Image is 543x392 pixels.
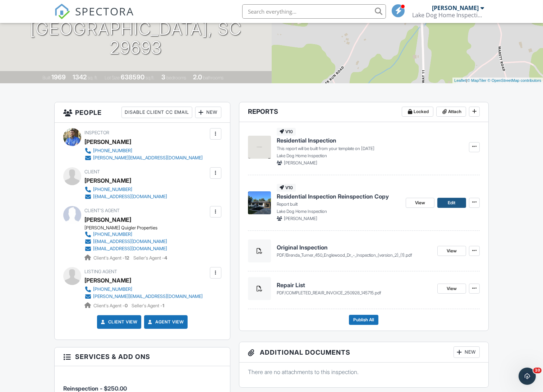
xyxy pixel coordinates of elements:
[432,4,479,11] div: [PERSON_NAME]
[84,214,131,225] a: [PERSON_NAME]
[84,269,117,274] span: Listing Agent
[54,4,70,19] img: The Best Home Inspection Software - Spectora
[164,255,167,261] strong: 4
[84,147,203,154] a: [PHONE_NUMBER]
[488,78,541,83] a: © OpenStreetMap contributors
[84,186,167,193] a: [PHONE_NUMBER]
[93,294,203,299] div: [PERSON_NAME][EMAIL_ADDRESS][DOMAIN_NAME]
[125,303,128,308] strong: 0
[132,303,164,308] span: Seller's Agent -
[166,75,186,80] span: bedrooms
[147,318,184,326] a: Agent View
[239,342,488,363] h3: Additional Documents
[242,4,386,19] input: Search everything...
[93,155,203,161] div: [PERSON_NAME][EMAIL_ADDRESS][DOMAIN_NAME]
[73,73,87,81] div: 1342
[55,102,230,123] h3: People
[84,193,167,200] a: [EMAIL_ADDRESS][DOMAIN_NAME]
[84,130,109,135] span: Inspector
[84,136,131,147] div: [PERSON_NAME]
[75,4,134,19] span: SPECTORA
[105,75,120,80] span: Lot Size
[412,11,484,19] div: Lake Dog Home Inspection
[248,368,480,376] p: There are no attachments to this inspection.
[63,385,127,392] span: Reinspection - $250.00
[93,303,129,308] span: Client's Agent -
[93,286,132,292] div: [PHONE_NUMBER]
[55,347,230,366] h3: Services & Add ons
[93,194,167,200] div: [EMAIL_ADDRESS][DOMAIN_NAME]
[93,148,132,154] div: [PHONE_NUMBER]
[100,318,138,326] a: Client View
[203,75,224,80] span: bathrooms
[84,238,167,245] a: [EMAIL_ADDRESS][DOMAIN_NAME]
[84,208,120,213] span: Client's Agent
[93,239,167,244] div: [EMAIL_ADDRESS][DOMAIN_NAME]
[93,187,132,192] div: [PHONE_NUMBER]
[193,73,202,81] div: 2.0
[84,169,100,174] span: Client
[88,75,98,80] span: sq. ft.
[84,175,131,186] div: [PERSON_NAME]
[84,225,173,231] div: [PERSON_NAME] Quigler Properties
[519,368,536,385] iframe: Intercom live chat
[454,346,480,358] div: New
[452,78,543,84] div: |
[84,293,203,300] a: [PERSON_NAME][EMAIL_ADDRESS][DOMAIN_NAME]
[195,107,221,118] div: New
[84,275,131,286] a: [PERSON_NAME]
[93,232,132,237] div: [PHONE_NUMBER]
[146,75,155,80] span: sq.ft.
[533,368,542,373] span: 10
[84,245,167,252] a: [EMAIL_ADDRESS][DOMAIN_NAME]
[121,73,144,81] div: 638590
[84,231,167,238] a: [PHONE_NUMBER]
[121,107,192,118] div: Disable Client CC Email
[84,286,203,293] a: [PHONE_NUMBER]
[51,73,66,81] div: 1969
[467,78,487,83] a: © MapTiler
[93,246,167,252] div: [EMAIL_ADDRESS][DOMAIN_NAME]
[42,75,50,80] span: Built
[11,0,260,57] h1: [STREET_ADDRESS] [GEOGRAPHIC_DATA], SC 29693
[84,154,203,162] a: [PERSON_NAME][EMAIL_ADDRESS][DOMAIN_NAME]
[93,255,130,261] span: Client's Agent -
[454,78,466,83] a: Leaflet
[133,255,167,261] span: Seller's Agent -
[161,73,165,81] div: 3
[125,255,129,261] strong: 12
[54,10,134,25] a: SPECTORA
[162,303,164,308] strong: 1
